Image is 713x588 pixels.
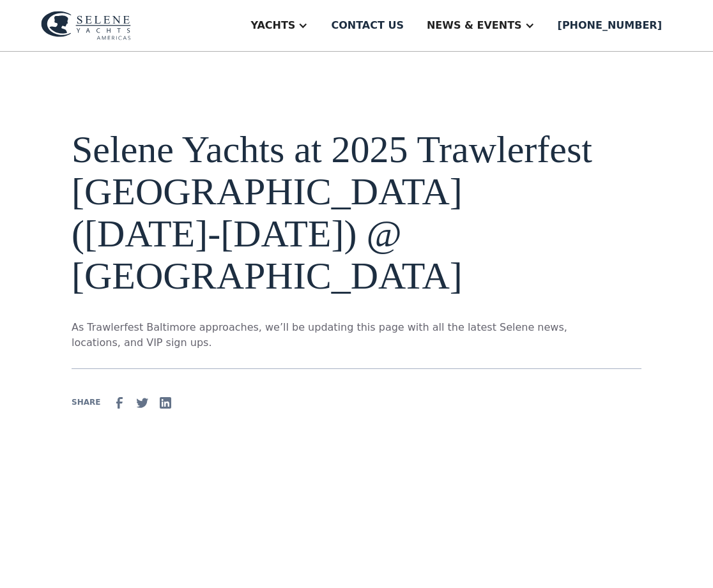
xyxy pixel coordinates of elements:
[72,396,100,408] div: SHARE
[41,11,131,40] img: logo
[158,395,173,411] img: Linkedin
[72,320,603,351] p: As Trawlerfest Baltimore approaches, we’ll be updating this page with all the latest Selene news,...
[331,18,404,33] div: Contact us
[135,395,150,411] img: Twitter
[250,18,295,33] div: Yachts
[427,18,522,33] div: News & EVENTS
[112,395,127,411] img: facebook
[558,18,662,33] div: [PHONE_NUMBER]
[72,128,603,297] h1: Selene Yachts at 2025 Trawlerfest [GEOGRAPHIC_DATA] ([DATE]-[DATE]) @ [GEOGRAPHIC_DATA]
